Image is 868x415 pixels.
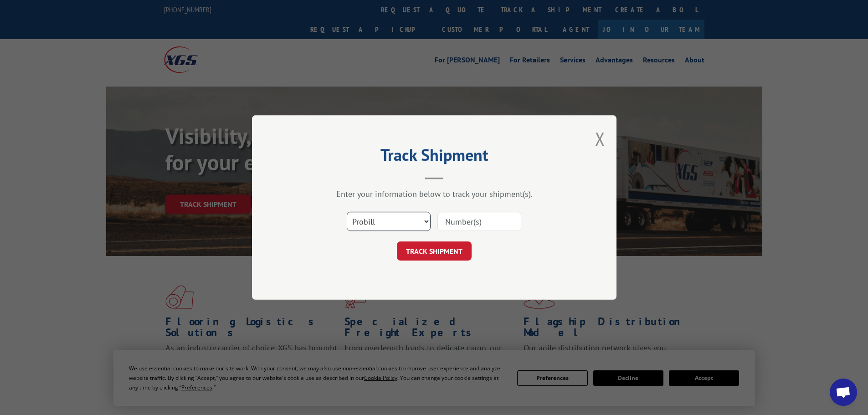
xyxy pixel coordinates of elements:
[298,189,571,199] div: Enter your information below to track your shipment(s).
[298,149,571,166] h2: Track Shipment
[830,379,857,406] div: Open chat
[397,241,472,261] button: TRACK SHIPMENT
[595,127,605,151] button: Close modal
[437,212,521,231] input: Number(s)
